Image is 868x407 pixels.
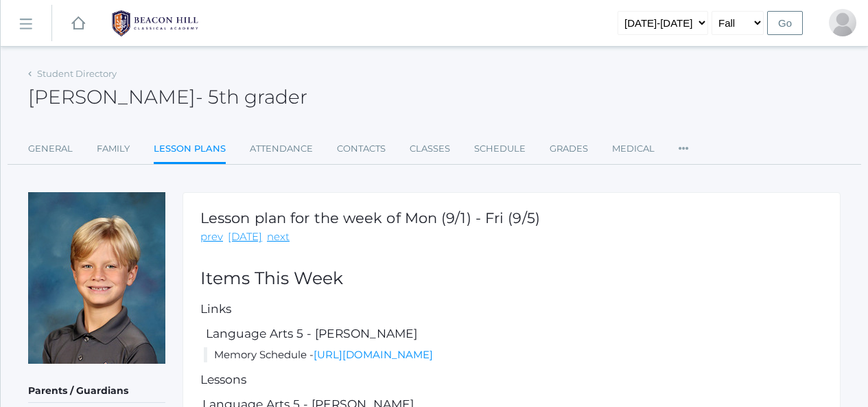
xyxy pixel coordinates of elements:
[314,348,433,361] a: [URL][DOMAIN_NAME]
[154,135,226,165] a: Lesson Plans
[200,210,540,226] h1: Lesson plan for the week of Mon (9/1) - Fri (9/5)
[250,135,313,163] a: Attendance
[550,135,588,163] a: Grades
[28,135,73,163] a: General
[204,327,823,340] h5: Language Arts 5 - [PERSON_NAME]
[28,380,165,403] h5: Parents / Guardians
[200,269,823,288] h2: Items This Week
[337,135,386,163] a: Contacts
[228,229,262,245] a: [DATE]
[97,135,130,163] a: Family
[104,6,207,40] img: BHCALogos-05-308ed15e86a5a0abce9b8dd61676a3503ac9727e845dece92d48e8588c001991.png
[767,11,803,35] input: Go
[28,192,165,364] img: Levi Sergey
[200,303,823,316] h5: Links
[612,135,655,163] a: Medical
[200,373,823,386] h5: Lessons
[410,135,450,163] a: Classes
[196,85,307,108] span: - 5th grader
[204,347,823,363] li: Memory Schedule -
[28,86,307,108] h2: [PERSON_NAME]
[829,9,856,36] div: Shannon Sergey
[267,229,290,245] a: next
[37,68,117,79] a: Student Directory
[474,135,526,163] a: Schedule
[200,229,223,245] a: prev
